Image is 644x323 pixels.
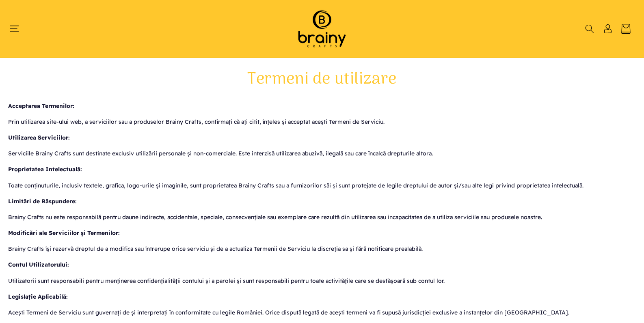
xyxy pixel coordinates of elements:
[8,117,636,127] p: Prin utilizarea site-ului web, a serviciilor sau a produselor Brainy Crafts, confirmați că ați ci...
[8,244,636,254] p: Brainy Crafts își rezervă dreptul de a modifica sau întrerupe orice serviciu și de a actualiza Te...
[584,24,594,33] summary: Căutați
[8,198,77,205] strong: Limitări de Răspundere:
[8,308,636,318] p: Acești Termeni de Serviciu sunt guvernați de și interpretați în conformitate cu legile României. ...
[8,229,120,237] strong: Modificări ale Serviciilor și Termenilor:
[8,212,636,222] p: Brainy Crafts nu este responsabilă pentru daune indirecte, accidentale, speciale, consecvențiale ...
[13,24,23,33] summary: Meniu
[8,149,636,159] p: Serviciile Brainy Crafts sunt destinate exclusiv utilizării personale și non-comerciale. Este int...
[8,134,70,141] strong: Utilizarea Serviciilor:
[8,181,636,191] p: Toate conținuturile, inclusiv textele, grafica, logo-urile și imaginile, sunt proprietatea Brainy...
[8,261,69,268] strong: Contul Utilizatorului:
[8,293,68,300] strong: Legislație Aplicabilă:
[8,276,636,286] p: Utilizatorii sunt responsabili pentru menținerea confidențialității contului și a parolei și sunt...
[8,102,74,110] strong: Acceptarea Termenilor:
[287,8,357,50] img: Brainy Crafts
[8,69,636,90] h1: Termeni de utilizare
[8,166,82,173] strong: Proprietatea Intelectuală:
